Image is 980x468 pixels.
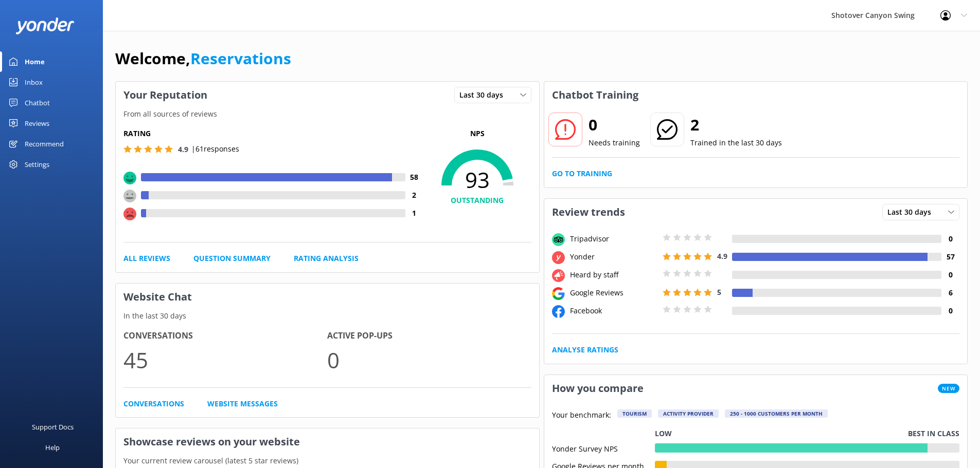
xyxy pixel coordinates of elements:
[191,143,239,155] p: | 61 responses
[938,384,959,393] span: New
[25,72,43,92] div: Inbox
[190,48,291,69] a: Reservations
[690,137,782,148] p: Trained in the last 30 days
[552,409,611,422] p: Your benchmark:
[658,409,719,418] div: Activity Provider
[567,305,660,316] div: Facebook
[423,128,531,139] p: NPS
[116,428,539,455] h3: Showcase reviews on your website
[116,310,539,322] p: In the last 30 days
[459,89,509,101] span: Last 30 days
[25,92,50,113] div: Chatbot
[327,329,531,343] h4: Active Pop-ups
[123,128,423,139] h5: Rating
[589,137,640,148] p: Needs training
[887,207,937,218] span: Last 30 days
[123,329,327,343] h4: Conversations
[115,46,291,71] h1: Welcome,
[116,108,539,120] p: From all sources of reviews
[423,167,531,193] span: 93
[123,343,327,377] p: 45
[908,428,959,439] p: Best in class
[567,251,660,263] div: Yonder
[178,144,188,154] span: 4.9
[123,398,184,409] a: Conversations
[123,253,170,264] a: All Reviews
[25,113,49,134] div: Reviews
[544,82,646,108] h3: Chatbot Training
[552,344,618,355] a: Analyse Ratings
[941,269,959,280] h4: 0
[294,253,359,264] a: Rating Analysis
[116,455,539,466] p: Your current review carousel (latest 5 star reviews)
[941,287,959,298] h4: 6
[25,134,64,154] div: Recommend
[941,233,959,245] h4: 0
[327,343,531,377] p: 0
[25,51,45,72] div: Home
[552,168,612,179] a: Go to Training
[193,253,271,264] a: Question Summary
[405,172,423,183] h4: 58
[717,287,721,297] span: 5
[25,154,49,175] div: Settings
[552,443,655,453] div: Yonder Survey NPS
[690,113,782,137] h2: 2
[567,233,660,245] div: Tripadvisor
[941,251,959,263] h4: 57
[567,269,660,280] div: Heard by staff
[207,398,278,409] a: Website Messages
[405,190,423,201] h4: 2
[45,437,60,458] div: Help
[15,17,75,34] img: yonder-white-logo.png
[32,417,74,437] div: Support Docs
[116,82,215,108] h3: Your Reputation
[717,251,727,261] span: 4.9
[405,208,423,219] h4: 1
[725,409,828,418] div: 250 - 1000 customers per month
[617,409,652,418] div: Tourism
[544,375,651,402] h3: How you compare
[655,428,672,439] p: Low
[589,113,640,137] h2: 0
[423,195,531,206] h4: OUTSTANDING
[567,287,660,298] div: Google Reviews
[116,284,539,310] h3: Website Chat
[544,199,633,226] h3: Review trends
[941,305,959,316] h4: 0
